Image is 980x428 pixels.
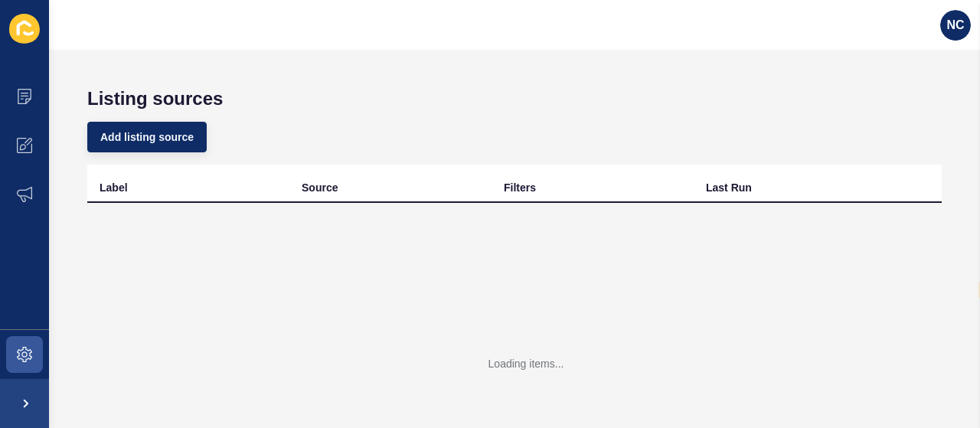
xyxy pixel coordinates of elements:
[87,88,942,109] h1: Listing sources
[706,180,752,195] div: Last Run
[504,180,536,195] div: Filters
[488,356,564,371] div: Loading items...
[302,180,338,195] div: Source
[100,180,128,195] div: Label
[946,18,964,33] span: NC
[100,129,194,145] span: Add listing source
[87,122,207,152] button: Add listing source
